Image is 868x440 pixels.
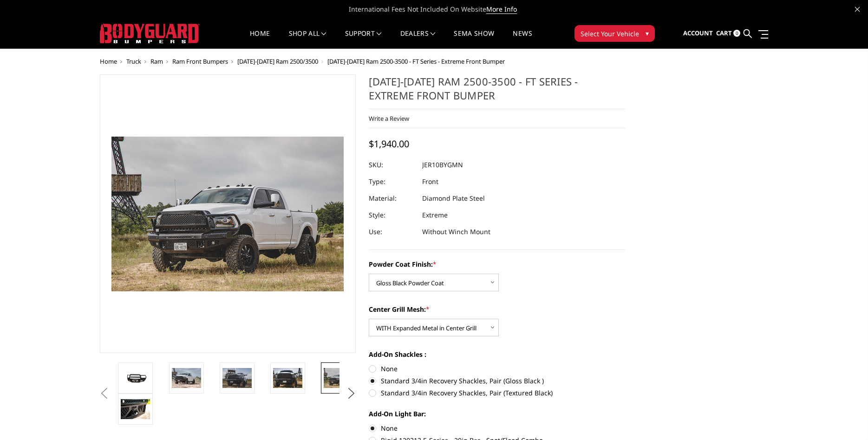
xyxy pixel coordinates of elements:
dt: Use: [369,223,415,240]
button: Select Your Vehicle [574,25,655,42]
a: Truck [126,57,141,66]
dt: Material: [369,190,415,207]
label: Standard 3/4in Recovery Shackles, Pair (Textured Black) [369,388,625,398]
img: 2010-2018 Ram 2500-3500 - FT Series - Extreme Front Bumper [273,368,302,387]
img: 2010-2018 Ram 2500-3500 - FT Series - Extreme Front Bumper [121,399,150,419]
span: Select Your Vehicle [581,29,639,39]
dd: JER10BYGMN [422,157,463,173]
img: 2010-2018 Ram 2500-3500 - FT Series - Extreme Front Bumper [172,368,201,387]
iframe: Chat Widget [822,395,868,440]
dt: Type: [369,173,415,190]
label: None [369,364,625,374]
dd: Extreme [422,207,448,223]
button: Previous [98,387,111,401]
a: 2010-2018 Ram 2500-3500 - FT Series - Extreme Front Bumper [100,74,356,353]
dd: Without Winch Mount [422,223,490,240]
a: Home [250,30,270,48]
a: Ram Front Bumpers [172,57,228,66]
label: Add-On Shackles : [369,349,625,359]
span: [DATE]-[DATE] Ram 2500-3500 - FT Series - Extreme Front Bumper [327,57,505,66]
span: $1,940.00 [369,138,409,150]
a: Cart 0 [716,21,740,46]
a: SEMA Show [454,30,494,48]
h1: [DATE]-[DATE] Ram 2500-3500 - FT Series - Extreme Front Bumper [369,74,625,109]
label: Standard 3/4in Recovery Shackles, Pair (Gloss Black ) [369,376,625,386]
span: Cart [716,29,732,37]
a: shop all [289,30,326,48]
a: News [513,30,532,48]
button: Next [344,387,358,401]
label: Add-On Light Bar: [369,409,625,419]
a: [DATE]-[DATE] Ram 2500/3500 [237,57,318,66]
a: Home [100,57,117,66]
dt: Style: [369,207,415,223]
label: None [369,423,625,433]
img: BODYGUARD BUMPERS [100,24,200,43]
a: Write a Review [369,114,409,123]
label: Powder Coat Finish: [369,259,625,269]
a: Dealers [400,30,436,48]
span: 0 [733,30,740,37]
img: 2010-2018 Ram 2500-3500 - FT Series - Extreme Front Bumper [222,368,252,387]
a: More Info [486,5,517,14]
label: Center Grill Mesh: [369,304,625,314]
img: 2010-2018 Ram 2500-3500 - FT Series - Extreme Front Bumper [324,368,353,387]
a: Support [345,30,382,48]
a: Ram [150,57,163,66]
img: 2010-2018 Ram 2500-3500 - FT Series - Extreme Front Bumper [121,371,150,384]
dt: SKU: [369,157,415,173]
span: Account [683,29,713,37]
span: ▾ [646,28,649,38]
dd: Diamond Plate Steel [422,190,485,207]
dd: Front [422,173,438,190]
a: Account [683,21,713,46]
